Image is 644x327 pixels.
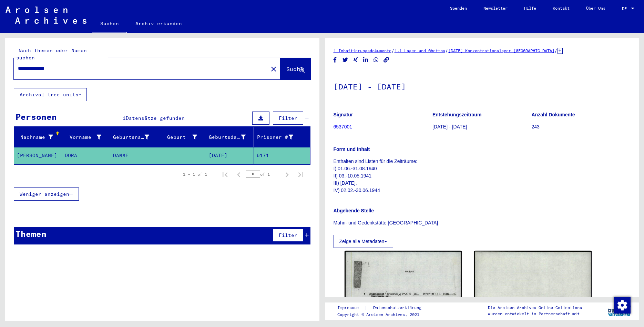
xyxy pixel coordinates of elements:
[14,127,62,147] mat-header-cell: Nachname
[294,167,308,181] button: Last page
[269,65,278,73] mat-icon: close
[246,171,280,177] div: of 1
[209,134,246,141] div: Geburtsdatum
[161,134,197,141] div: Geburt‏
[161,132,206,143] div: Geburt‏
[614,297,631,314] img: Zustimmung ändern
[123,115,126,121] span: 1
[334,146,370,152] b: Form und Inhalt
[273,112,303,125] button: Filter
[342,56,349,64] button: Share on Twitter
[622,6,630,11] span: DE
[14,147,62,164] mat-cell: [PERSON_NAME]
[110,127,158,147] mat-header-cell: Geburtsname
[395,48,445,53] a: 1.1 Lager und Ghettos
[334,208,374,213] b: Abgebende Stelle
[16,47,87,61] mat-label: Nach Themen oder Namen suchen
[532,123,630,131] p: 243
[448,48,554,53] a: [DATE] Konzentrationslager [GEOGRAPHIC_DATA]
[337,311,430,318] p: Copyright © Arolsen Archives, 2021
[65,132,110,143] div: Vorname
[606,302,632,319] img: yv_logo.png
[113,134,149,141] div: Geburtsname
[257,134,293,141] div: Prisoner #
[6,7,86,24] img: Arolsen_neg.svg
[65,134,101,141] div: Vorname
[158,127,206,147] mat-header-cell: Geburt‏
[113,132,158,143] div: Geburtsname
[532,112,575,117] b: Anzahl Dokumente
[362,56,369,64] button: Share on LinkedIn
[126,115,185,121] span: Datensätze gefunden
[488,305,582,311] p: Die Arolsen Archives Online-Collections
[391,47,395,54] span: /
[334,124,352,129] a: 6537001
[17,134,53,141] div: Nachname
[280,167,294,181] button: Next page
[14,88,87,101] button: Archival tree units
[488,311,582,317] p: wurden entwickelt in Partnerschaft mit
[445,47,448,54] span: /
[257,132,301,143] div: Prisoner #
[334,158,631,194] p: Enthalten sind Listen für die Zeiträume: I) 01.06.-31.08.1940 II) 03.-10.05.1941 III) [DATE], IV)...
[127,15,190,32] a: Archiv erkunden
[368,304,430,311] a: Datenschutzerklärung
[14,187,79,201] button: Weniger anzeigen
[20,191,69,197] span: Weniger anzeigen
[16,228,47,240] div: Themen
[279,115,297,121] span: Filter
[17,132,62,143] div: Nachname
[183,171,207,177] div: 1 – 1 of 1
[554,47,558,54] span: /
[432,112,481,117] b: Entstehungszeitraum
[254,127,310,147] mat-header-cell: Prisoner #
[62,147,110,164] mat-cell: DORA
[334,112,353,117] b: Signatur
[334,219,631,227] p: Mahn- und Gedenkstätte [GEOGRAPHIC_DATA]
[206,127,254,147] mat-header-cell: Geburtsdatum
[209,132,254,143] div: Geburtsdatum
[334,71,631,101] h1: [DATE] - [DATE]
[218,167,232,181] button: First page
[331,56,339,64] button: Share on Facebook
[432,123,531,131] p: [DATE] - [DATE]
[337,304,430,311] div: |
[334,235,393,248] button: Zeige alle Metadaten
[254,147,310,164] mat-cell: 6171
[372,56,380,64] button: Share on WhatsApp
[383,56,390,64] button: Copy link
[279,232,297,238] span: Filter
[280,58,311,79] button: Suche
[273,229,303,242] button: Filter
[232,167,246,181] button: Previous page
[334,48,391,53] a: 1 Inhaftierungsdokumente
[206,147,254,164] mat-cell: [DATE]
[286,66,304,73] span: Suche
[92,15,127,33] a: Suchen
[16,110,57,123] div: Personen
[267,62,280,76] button: Clear
[62,127,110,147] mat-header-cell: Vorname
[337,304,365,311] a: Impressum
[110,147,158,164] mat-cell: DAMME
[352,56,359,64] button: Share on Xing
